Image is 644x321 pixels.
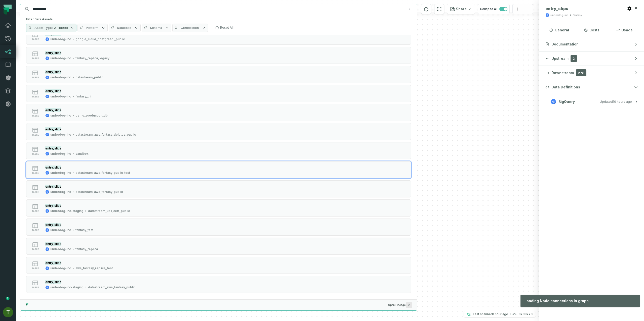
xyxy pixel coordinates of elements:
button: Platform [77,24,108,32]
div: underdog-inc [50,75,71,79]
button: BigQueryUpdated[DATE] 10:04:51 AM [545,98,638,105]
div: Suggestions [20,35,417,299]
mark: entry_slips [45,146,61,150]
span: Data Definitions [551,85,580,90]
button: Reset All [213,24,235,32]
button: Share [447,4,475,14]
div: fantasy [573,13,582,17]
span: Downstream [551,70,574,75]
h5: Filter Data Assets... [26,17,411,21]
div: fantasy_replica [75,247,98,251]
span: entry_slips [545,6,568,11]
button: Upstream2 [539,51,644,66]
mark: entry_slips [45,185,61,188]
span: table [32,153,39,155]
div: underdog-inc [50,247,71,251]
div: underdog-inc [50,190,71,194]
span: Press ↵ to add a new Data Asset to the graph [406,302,412,308]
div: fantasy_test [75,228,93,232]
span: Updated [600,100,632,103]
button: Downstream278 [539,66,644,80]
div: datastream_public [75,75,103,79]
mark: entry_slips [45,242,61,246]
button: Usage [609,23,639,37]
div: underdog-inc [50,133,71,137]
div: underdog-inc [50,94,71,98]
mark: entry_slips [45,51,61,55]
span: 2 Filtered [54,26,68,30]
span: Open Lineage [388,302,412,308]
button: tableunderdog-incdatastream_aws_fantasy_public [26,180,411,197]
span: table [32,248,39,251]
span: Schema [150,26,162,30]
span: Platform [86,26,98,30]
mark: entry_slips [45,280,61,284]
button: tableunderdog-incaws_fantasy_replica_test [26,257,411,274]
div: underdog-inc [50,171,71,175]
button: Schema [142,24,171,32]
span: table [32,38,39,41]
mark: entry_slips [45,127,61,131]
div: demo_production_db [75,114,108,118]
button: zoom out [523,4,533,14]
button: Data Definitions [539,80,644,94]
button: Last scanned[DATE] 7:08:33 PM3738779 [464,311,536,317]
p: Last scanned [473,312,508,317]
span: BigQuery [558,99,575,104]
button: tableunderdog-incdatastream_public [26,66,411,83]
relative-time: Aug 21, 2025, 10:04 AM GMT+3 [613,100,632,103]
div: aws_fantasy_replica_test [75,266,113,270]
span: table [32,286,39,289]
button: Asset Type2 Filtered [26,24,76,32]
span: 278 [576,69,586,76]
div: datastream_aws_fantasy_public [88,285,135,289]
button: tableunderdog-inc-stagingdatastream_aws_fantasy_public [26,276,411,293]
button: tableunderdog-incdatastream_aws_fantasy_deletes_public [26,123,411,140]
mark: entry_slips [45,108,61,112]
h4: 3738779 [518,313,533,316]
button: Certification [172,24,208,32]
div: fantasy_pii [75,94,91,98]
mark: entry_slips [45,70,61,74]
div: datastream_ud1_cert_public [88,209,130,213]
mark: entry_slips [45,204,61,207]
div: underdog-inc [50,37,71,41]
button: tableunderdog-incgoogle_cloud_postgresql_public [26,28,411,45]
div: Loading Node connections in graph [520,295,640,307]
div: datastream_aws_fantasy_deletes_public [75,133,136,137]
span: table [32,134,39,136]
div: fantasy_replica_legacy [75,56,109,60]
span: 2 [571,55,577,62]
div: datastream_aws_fantasy_public [75,190,123,194]
span: table [32,172,39,174]
span: Database [117,26,131,30]
div: underdog-inc-staging [50,285,84,289]
button: Clear search query [407,7,412,12]
button: tableunderdog-incdatastream_aws_fantasy_public_test [26,161,411,178]
span: table [32,95,39,98]
button: tableunderdog-incdemo_production_db [26,104,411,121]
mark: entry_slips [45,223,61,227]
span: Asset Type [34,26,53,30]
button: tableunderdog-incfantasy_pii [26,85,411,102]
span: table [32,57,39,60]
span: table [32,115,39,117]
mark: entry_slips [45,166,61,169]
mark: entry_slips [45,261,61,265]
button: tableunderdog-inc-stagingdatastream_ud1_cert_public [26,199,411,217]
mark: entry_slips [45,89,61,93]
span: Upstream [551,56,569,61]
img: avatar of Tomer Galun [3,307,13,317]
button: Costs [576,23,607,37]
button: tableunderdog-incfantasy_replica [26,238,411,255]
span: Documentation [551,42,579,47]
button: tableunderdog-incfantasy_test [26,219,411,236]
div: underdog-inc-staging [50,209,84,213]
span: table [32,229,39,232]
div: underdog-inc [550,13,568,17]
button: Collapse all [478,4,510,14]
button: tableunderdog-incfantasy_replica_legacy [26,47,411,64]
div: underdog-inc [50,228,71,232]
button: Documentation [539,37,644,51]
button: Database [109,24,141,32]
